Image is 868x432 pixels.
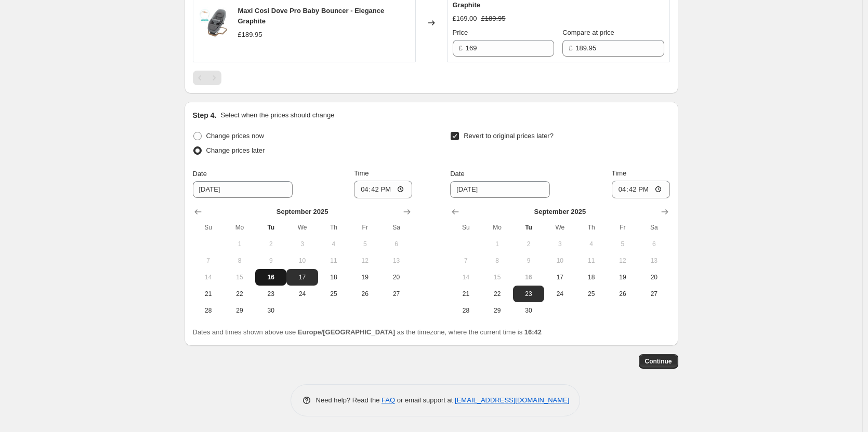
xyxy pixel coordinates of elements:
input: 12:00 [354,181,412,198]
button: Sunday September 7 2025 [450,252,481,269]
button: Saturday September 13 2025 [638,252,669,269]
span: 23 [517,290,540,298]
th: Monday [224,219,255,236]
img: Dove_seat-03_80x.jpg [199,7,230,38]
span: Time [354,169,369,177]
button: Sunday September 21 2025 [450,286,481,302]
button: Friday September 26 2025 [607,286,638,302]
button: Friday September 19 2025 [607,269,638,286]
span: 14 [197,273,220,281]
span: or email support at [395,396,455,404]
span: Su [197,223,220,232]
span: £ [569,44,572,52]
h2: Step 4. [193,110,217,120]
span: 1 [228,240,251,248]
th: Wednesday [286,219,318,236]
span: 18 [580,273,602,281]
span: Compare at price [562,29,614,36]
button: Thursday September 4 2025 [318,236,349,252]
button: Thursday September 18 2025 [575,269,607,286]
button: Monday September 29 2025 [224,302,255,319]
span: 14 [454,273,477,281]
span: Continue [645,357,672,366]
span: 25 [322,290,345,298]
button: Wednesday September 17 2025 [286,269,318,286]
span: 22 [228,290,251,298]
span: 12 [611,256,634,265]
span: Tu [517,223,540,232]
input: 9/16/2025 [193,181,293,198]
b: Europe/[GEOGRAPHIC_DATA] [298,328,395,336]
button: Saturday September 27 2025 [380,286,412,302]
button: Saturday September 13 2025 [380,252,412,269]
button: Tuesday September 30 2025 [513,302,544,319]
span: Change prices later [206,146,265,154]
button: Wednesday September 3 2025 [544,236,575,252]
button: Wednesday September 24 2025 [286,286,318,302]
button: Thursday September 25 2025 [575,286,607,302]
span: 25 [580,290,602,298]
span: 28 [454,306,477,315]
span: We [291,223,313,232]
span: 24 [548,290,571,298]
button: Sunday September 7 2025 [193,252,224,269]
button: Tuesday September 30 2025 [255,302,286,319]
span: 1 [486,240,509,248]
button: Sunday September 14 2025 [450,269,481,286]
span: 29 [486,306,509,315]
span: Fr [611,223,634,232]
span: 21 [454,290,477,298]
th: Thursday [575,219,607,236]
button: Monday September 8 2025 [224,252,255,269]
span: 26 [611,290,634,298]
button: Sunday September 28 2025 [450,302,481,319]
span: Tu [259,223,282,232]
span: 2 [517,240,540,248]
span: Sa [642,223,665,232]
button: Continue [639,354,678,369]
input: 9/16/2025 [450,181,550,198]
span: Dates and times shown above use as the timezone, where the current time is [193,328,542,336]
button: Wednesday September 17 2025 [544,269,575,286]
span: Sa [385,223,407,232]
button: Tuesday September 2 2025 [255,236,286,252]
span: 9 [259,256,282,265]
span: 27 [642,290,665,298]
span: Revert to original prices later? [464,132,554,140]
button: Saturday September 27 2025 [638,286,669,302]
button: Saturday September 6 2025 [638,236,669,252]
a: [EMAIL_ADDRESS][DOMAIN_NAME] [455,396,569,404]
span: Time [612,169,626,177]
span: 26 [353,290,376,298]
button: Monday September 1 2025 [224,236,255,252]
span: Need help? Read the [316,396,382,404]
th: Friday [349,219,380,236]
span: 3 [548,240,571,248]
button: Friday September 19 2025 [349,269,380,286]
span: 4 [322,240,345,248]
th: Friday [607,219,638,236]
button: Monday September 22 2025 [482,286,513,302]
button: Thursday September 11 2025 [318,252,349,269]
th: Saturday [380,219,412,236]
strike: £189.95 [481,14,506,24]
th: Wednesday [544,219,575,236]
b: 16:42 [524,328,542,336]
span: 8 [228,256,251,265]
button: Monday September 15 2025 [224,269,255,286]
span: 30 [517,306,540,315]
button: Monday September 15 2025 [482,269,513,286]
span: 28 [197,306,220,315]
span: 5 [353,240,376,248]
span: 11 [322,256,345,265]
div: £169.00 [453,14,477,24]
span: We [548,223,571,232]
span: 7 [454,256,477,265]
span: 22 [486,290,509,298]
button: Wednesday September 10 2025 [286,252,318,269]
button: Friday September 12 2025 [349,252,380,269]
button: Show next month, October 2025 [657,205,672,219]
span: Price [453,29,468,36]
button: Saturday September 6 2025 [380,236,412,252]
span: 15 [228,273,251,281]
